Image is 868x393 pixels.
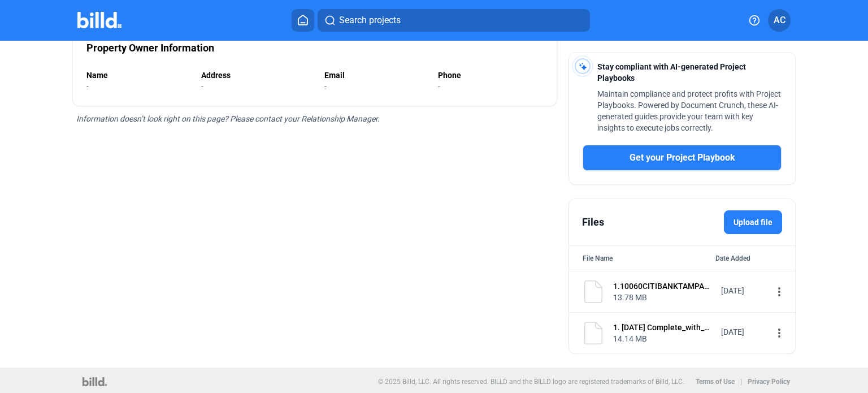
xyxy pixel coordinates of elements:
mat-icon: more_vert [772,326,786,340]
img: document [582,322,605,344]
div: [DATE] [721,326,766,338]
div: 1. [DATE] Complete_with_Docusign__MION_CONTRACT_-_KILO_PROJECT.pdf.pdf [613,322,714,333]
div: Email [324,70,427,81]
p: © 2025 Billd, LLC. All rights reserved. BILLD and the BILLD logo are registered trademarks of Bil... [378,378,684,386]
span: Maintain compliance and protect profits with Project Playbooks. Powered by Document Crunch, these... [597,89,781,132]
div: [DATE] [721,285,766,296]
button: Search projects [318,9,590,32]
div: Phone [438,70,543,81]
span: Stay compliant with AI-generated Project Playbooks [597,62,746,83]
span: - [438,82,440,91]
div: Address [201,70,313,81]
img: document [582,280,605,303]
img: logo [83,377,107,386]
div: File Name [583,253,613,264]
div: 1.10060CITIBANKTAMPACAMPUSKILOREFURBRISHMENTPROPOSAL9225.pdf [613,280,714,292]
button: Get your Project Playbook [583,145,782,171]
span: Information doesn’t look right on this page? Please contact your Relationship Manager. [76,114,380,123]
label: Upload file [724,210,782,234]
span: - [201,82,203,91]
p: | [740,378,742,386]
span: - [324,82,327,91]
b: Privacy Policy [748,378,790,386]
div: Files [582,214,604,230]
b: Terms of Use [696,378,735,386]
div: 13.78 MB [613,292,714,303]
button: AC [768,9,791,32]
span: Search projects [339,14,401,27]
div: Name [86,70,190,81]
div: 14.14 MB [613,333,714,344]
span: Get your Project Playbook [630,151,735,165]
span: - [86,82,89,91]
span: AC [774,14,785,27]
div: Property Owner Information [86,40,214,56]
div: Date Added [715,253,782,264]
mat-icon: more_vert [772,285,786,299]
img: Billd Company Logo [77,12,122,28]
